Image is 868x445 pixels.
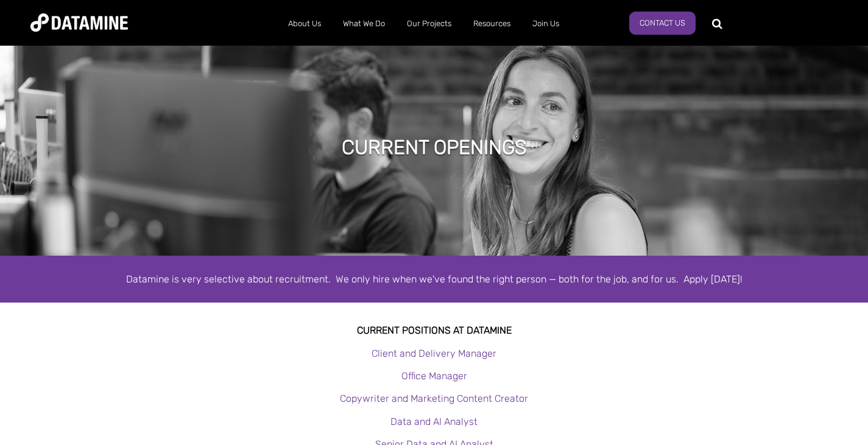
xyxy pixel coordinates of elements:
[401,370,467,382] a: Office Manager
[521,8,570,40] a: Join Us
[340,393,528,404] a: Copywriter and Marketing Content Creator
[462,8,521,40] a: Resources
[87,271,782,287] div: Datamine is very selective about recruitment. We only hire when we've found the right person — bo...
[629,12,696,35] a: Contact Us
[357,324,512,336] strong: Current Positions at datamine
[342,134,527,161] h1: Current Openings
[390,416,478,427] a: Data and AI Analyst
[332,8,396,40] a: What We Do
[396,8,462,40] a: Our Projects
[372,348,496,359] a: Client and Delivery Manager
[277,8,332,40] a: About Us
[30,13,128,32] img: Datamine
